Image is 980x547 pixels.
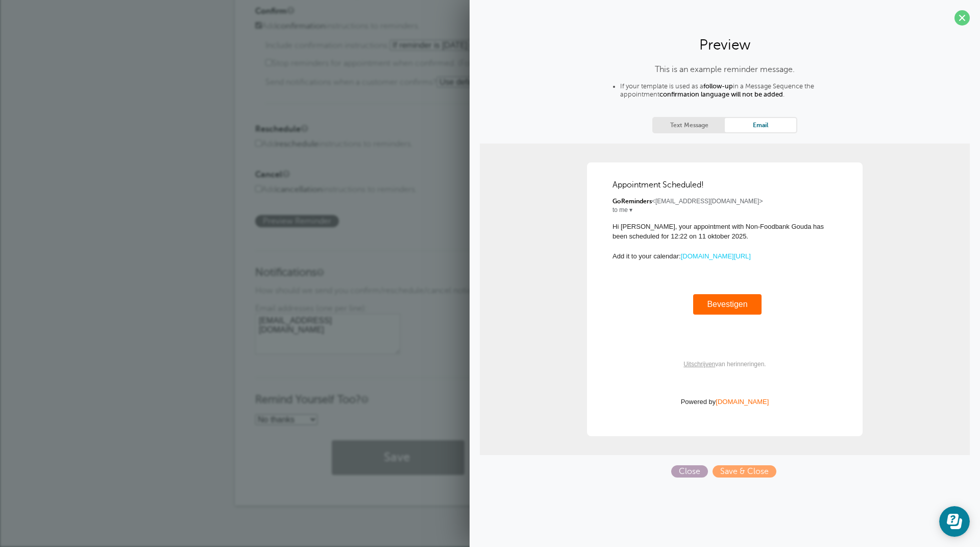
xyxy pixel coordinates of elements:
[361,396,367,403] a: Send a reminder to yourself for every appointment.
[671,465,708,478] span: Close
[282,171,288,177] a: A note will be added to SMS reminders that replying "X" will cancel the appointment. For email re...
[612,198,837,205] span: <[EMAIL_ADDRESS][DOMAIN_NAME]>
[255,140,262,147] input: Addrescheduleinstructions to reminders.
[255,139,725,149] label: Add instructions to reminders.
[612,198,652,205] b: GoReminders
[255,185,725,195] label: Add instructions to reminders.
[612,223,837,325] span: Hi [PERSON_NAME], your appointment with Non-Foodbank Gouda has been scheduled for 12:22 on 11 okt...
[265,59,725,68] label: Stop reminders for appointment when confirmed. (Follow-ups will continue.)
[276,21,326,31] b: confirmation
[255,170,725,180] h4: Cancel
[671,467,713,476] a: Close
[480,36,970,54] h2: Preview
[255,304,725,354] div: Email addresses (one per line):
[265,77,725,87] p: Send notifications when a customer confirms?
[287,7,293,14] a: A note will be added to SMS reminders that replying "C" will confirm the appointment. For email r...
[265,40,725,51] p: Include confirmation instructions:
[276,185,323,194] b: cancellation
[255,125,725,134] h4: Reschedule
[939,506,970,537] iframe: Resource center
[316,269,323,276] a: If a customer confirms an appointment, requests a reschedule, or replies to an SMS reminder, we c...
[713,467,779,476] a: Save & Close
[255,22,262,29] input: Addconfirmationinstructions to reminders.
[653,118,725,132] a: Text Message
[600,65,850,75] p: This is an example reminder message.
[265,59,272,66] input: Stop reminders for appointment when confirmed. (Follow-ups will continue.)
[620,83,850,102] li: If your template is used as a in a Message Sequence the appointment .
[703,83,733,90] strong: follow-up
[255,250,725,279] h3: Notifications
[255,285,725,296] p: How should we send you confirm/reschedule/cancel notices and customer replies? .
[255,185,262,192] input: Addcancellationinstructions to reminders.
[255,7,725,16] h4: Confirm
[255,21,725,31] label: Add instructions to reminders.
[332,440,464,475] button: Save
[716,398,769,406] a: [DOMAIN_NAME]
[681,252,751,260] a: [DOMAIN_NAME][URL]
[612,180,837,190] span: Appointment Scheduled!
[255,314,400,354] textarea: [EMAIL_ADDRESS][DOMAIN_NAME]
[276,139,318,149] b: reschedule
[301,125,307,132] a: A note will be added to SMS reminders that replying "R" will request a reschedule of the appointm...
[713,465,776,478] span: Save & Close
[255,377,725,407] h3: Remind Yourself Too?
[659,91,783,98] strong: confirmation language will not be added
[612,360,837,370] p: van herinneringen.
[683,361,715,368] a: Uitschrijven
[725,118,796,132] a: Email
[612,206,632,213] span: to me ▾
[255,217,341,226] a: Preview Reminder
[612,397,837,407] p: Powered by
[255,215,339,227] span: Preview Reminder
[707,300,747,308] a: Bevestigen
